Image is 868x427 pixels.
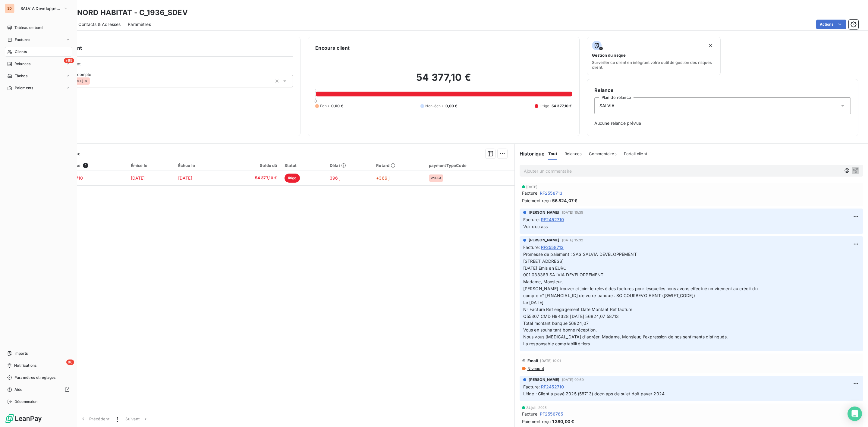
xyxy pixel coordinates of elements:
[539,103,549,109] span: Litige
[14,375,55,380] span: Paramètres et réglages
[36,44,293,52] h6: Informations client
[122,413,152,425] button: Suivant
[562,238,583,242] span: [DATE] 15:32
[523,244,540,250] span: Facture :
[552,418,574,425] span: 1 380,00 €
[226,175,277,181] span: 54 377,10 €
[14,25,42,30] span: Tableau de bord
[816,20,846,29] button: Actions
[541,384,564,390] span: RF2452710
[848,407,862,421] div: Open Intercom Messenger
[541,216,564,223] span: RF2452710
[425,103,443,109] span: Non-échu
[376,163,421,168] div: Retard
[541,244,564,250] span: RF2558713
[315,44,350,52] h6: Encours client
[548,151,557,156] span: Tout
[113,413,122,425] button: 1
[589,151,617,156] span: Commentaires
[445,103,458,109] span: 0,00 €
[117,416,118,422] span: 1
[15,73,27,79] span: Tâches
[83,163,88,168] span: 1
[527,366,544,371] span: Niveau 4
[53,7,188,18] h3: PARTENORD HABITAT - C_1936_SDEV
[66,359,74,365] span: 86
[562,211,583,214] span: [DATE] 15:35
[315,71,572,89] h2: 54 377,10 €
[78,21,121,27] span: Contacts & Adresses
[320,103,329,109] span: Échu
[522,190,539,196] span: Facture :
[431,176,442,180] span: VSEPA
[526,406,547,410] span: 24 juil. 2025
[529,377,560,382] span: [PERSON_NAME]
[624,151,647,156] span: Portail client
[527,358,539,363] span: Email
[599,103,615,109] span: SALVIA
[285,163,323,168] div: Statut
[5,4,14,13] div: SD
[376,175,389,181] span: +366 j
[64,58,74,63] span: +99
[552,197,578,204] span: 56 824,07 €
[15,37,30,42] span: Factures
[540,411,563,417] span: PF2556765
[523,252,758,346] span: Promesse de paiement : SAS SALVIA DEVELOPPEMENT [STREET_ADDRESS] [DATE] Emis en EURO 001 038363 S...
[592,60,716,70] span: Surveiller ce client en intégrant votre outil de gestion des risques client.
[522,418,551,425] span: Paiement reçu
[540,359,561,363] span: [DATE] 10:01
[523,216,540,223] span: Facture :
[594,120,851,126] span: Aucune relance prévue
[5,414,42,423] img: Logo LeanPay
[523,224,548,229] span: Voir doc ass
[429,163,511,168] div: paymentTypeCode
[131,163,171,168] div: Émise le
[515,150,545,157] h6: Historique
[14,387,23,392] span: Aide
[5,385,72,394] a: Aide
[128,21,151,27] span: Paramètres
[562,378,584,381] span: [DATE] 09:59
[178,175,192,181] span: [DATE]
[526,185,538,189] span: [DATE]
[15,85,33,91] span: Paiements
[14,351,28,356] span: Imports
[523,391,665,396] span: Litige : Client a payé 2025 (58713) docn aps de sujet doit payer 2024
[552,103,572,109] span: 54 377,10 €
[592,53,626,58] span: Gestion du risque
[14,399,38,404] span: Déconnexion
[14,363,36,368] span: Notifications
[49,61,293,70] span: Propriétés Client
[331,103,343,109] span: 0,00 €
[226,163,277,168] div: Solde dû
[285,174,300,183] span: litige
[14,61,30,67] span: Relances
[15,49,27,55] span: Clients
[523,384,540,390] span: Facture :
[20,6,61,11] span: SALVIA Developpement
[522,197,551,204] span: Paiement reçu
[594,86,851,94] h6: Relance
[77,413,113,425] button: Précédent
[90,78,95,84] input: Ajouter une valeur
[540,190,562,196] span: RF2558713
[178,163,219,168] div: Échue le
[522,411,539,417] span: Facture :
[60,163,124,168] div: Référence
[565,151,582,156] span: Relances
[330,163,369,168] div: Délai
[529,210,560,215] span: [PERSON_NAME]
[330,175,340,181] span: 396 j
[529,237,560,243] span: [PERSON_NAME]
[587,37,721,75] button: Gestion du risqueSurveiller ce client en intégrant votre outil de gestion des risques client.
[131,175,145,181] span: [DATE]
[314,99,317,103] span: 0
